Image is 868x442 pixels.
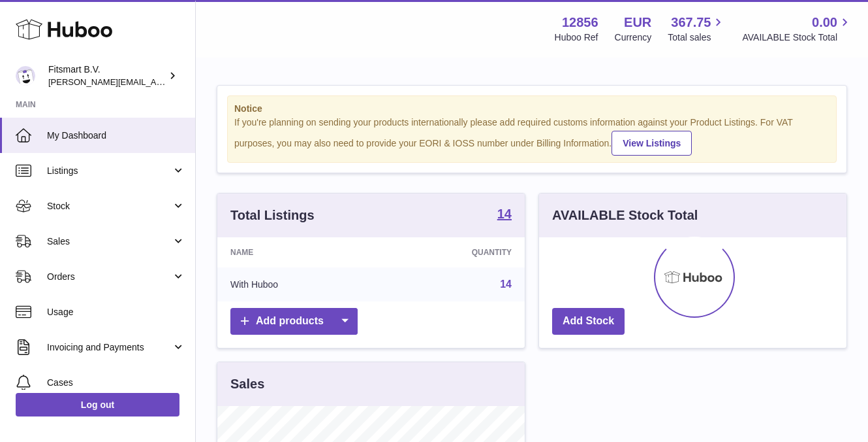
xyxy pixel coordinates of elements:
[47,235,172,248] span: Sales
[742,14,852,44] a: 0.00 AVAILABLE Stock Total
[47,271,172,283] span: Orders
[47,200,172,212] span: Stock
[217,267,379,301] td: With Huboo
[230,207,315,224] h3: Total Listings
[552,308,625,335] a: Add Stock
[16,66,35,86] img: jonathan@leaderoo.com
[48,63,166,88] div: Fitsmart B.V.
[624,14,651,31] strong: EUR
[16,393,179,416] a: Log out
[742,31,852,44] span: AVAILABLE Stock Total
[217,237,379,267] th: Name
[668,31,726,44] span: Total sales
[48,76,262,87] span: [PERSON_NAME][EMAIL_ADDRESS][DOMAIN_NAME]
[497,207,512,220] strong: 14
[47,341,172,354] span: Invoicing and Payments
[379,237,525,267] th: Quantity
[615,31,652,44] div: Currency
[47,377,185,389] span: Cases
[812,14,837,31] span: 0.00
[234,103,829,115] strong: Notice
[671,14,711,31] span: 367.75
[234,116,829,156] div: If you're planning on sending your products internationally please add required customs informati...
[47,165,172,177] span: Listings
[612,131,692,156] a: View Listings
[562,14,598,31] strong: 12856
[47,306,185,318] span: Usage
[230,375,264,393] h3: Sales
[230,308,358,335] a: Add products
[668,14,726,44] a: 367.75 Total sales
[555,31,598,44] div: Huboo Ref
[552,207,698,224] h3: AVAILABLE Stock Total
[497,207,512,223] a: 14
[500,279,512,290] a: 14
[47,129,185,142] span: My Dashboard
